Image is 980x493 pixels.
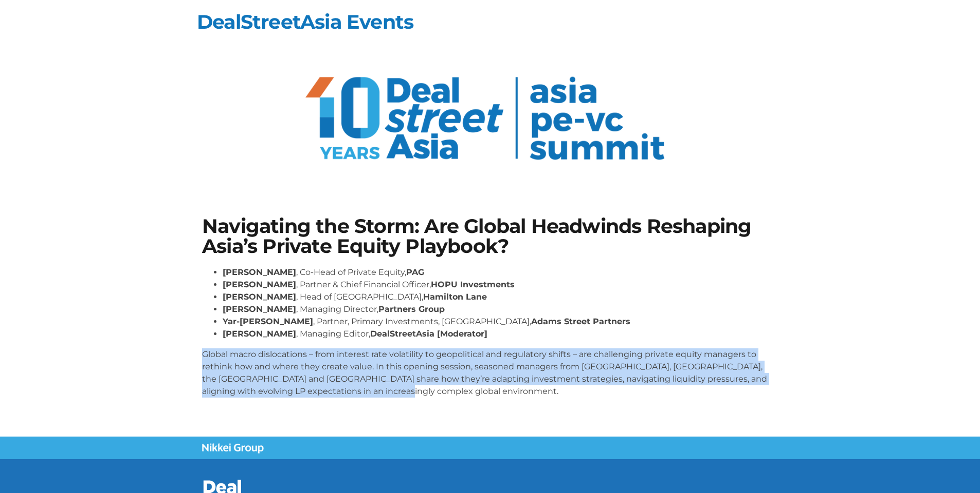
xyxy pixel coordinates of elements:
strong: [PERSON_NAME] [223,304,296,314]
strong: [PERSON_NAME] [223,280,296,289]
strong: Partners Group [378,304,445,314]
strong: PAG [406,267,424,277]
strong: DealStreetAsia [Moderator] [370,329,487,339]
p: Global macro dislocations – from interest rate volatility to geopolitical and regulatory shifts –... [202,348,778,398]
li: , Head of [GEOGRAPHIC_DATA], [223,291,778,303]
strong: Hamilton Lane [423,292,487,302]
h1: Navigating the Storm: Are Global Headwinds Reshaping Asia’s Private Equity Playbook? [202,216,778,256]
a: DealStreetAsia Events [197,10,413,34]
img: Nikkei Group [202,443,264,453]
li: , Managing Editor, [223,328,778,340]
strong: [PERSON_NAME] [223,329,296,339]
strong: [PERSON_NAME] [223,267,296,277]
li: , Co-Head of Private Equity, [223,266,778,279]
strong: Adams Street Partners [531,317,630,326]
strong: [PERSON_NAME] [223,292,296,302]
li: , Partner, Primary Investments, [GEOGRAPHIC_DATA], [223,315,778,328]
li: , Managing Director, [223,303,778,315]
li: , Partner & Chief Financial Officer, [223,279,778,291]
strong: HOPU Investments [431,280,515,289]
strong: Yar-[PERSON_NAME] [223,317,313,326]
